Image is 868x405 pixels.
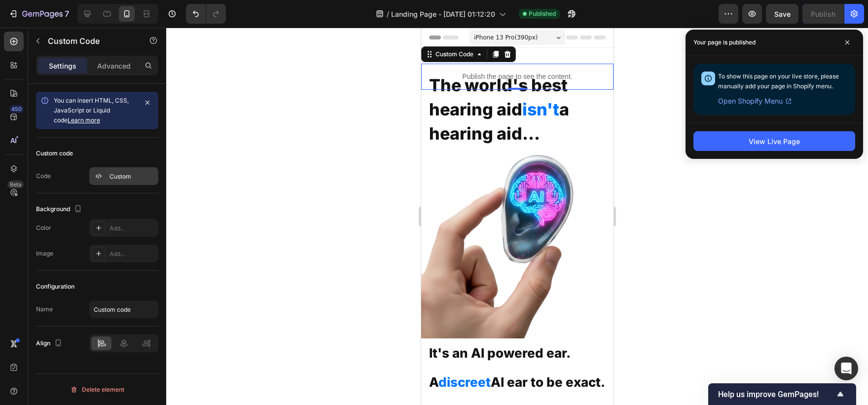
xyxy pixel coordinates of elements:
[65,8,69,20] p: 7
[109,224,156,233] div: Add...
[97,61,131,71] p: Advanced
[529,9,556,18] span: Published
[54,97,129,124] span: You can insert HTML, CSS, JavaScript or Liquid code
[36,203,84,216] div: Background
[109,250,156,258] div: Add...
[49,61,76,71] p: Settings
[718,95,783,107] span: Open Shopify Menu
[387,9,389,19] span: /
[693,37,756,47] p: Your page is published
[391,9,495,19] span: Landing Page - [DATE] 01:12:20
[36,149,73,158] div: Custom code
[718,73,839,90] span: To show this page on your live store, please manually add your page in Shopify menu.
[774,10,791,18] span: Save
[766,4,798,24] button: Save
[4,4,73,24] button: 7
[48,35,132,47] p: Custom Code
[718,390,834,399] span: Help us improve GemPages!
[68,116,100,124] a: Learn more
[109,172,156,181] div: Custom
[421,28,614,405] iframe: Design area
[36,172,51,181] div: Code
[36,305,53,314] div: Name
[36,223,51,232] div: Color
[749,136,800,147] div: View Live Page
[70,384,124,396] div: Delete element
[36,282,74,291] div: Configuration
[186,4,226,24] div: Undo/Redo
[693,131,855,151] button: View Live Page
[36,337,64,350] div: Align
[802,4,844,24] button: Publish
[36,249,53,258] div: Image
[834,357,858,380] div: Open Intercom Messenger
[9,105,24,113] div: 450
[718,388,846,400] button: Show survey - Help us improve GemPages!
[811,9,835,19] div: Publish
[36,382,158,398] button: Delete element
[7,181,24,188] div: Beta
